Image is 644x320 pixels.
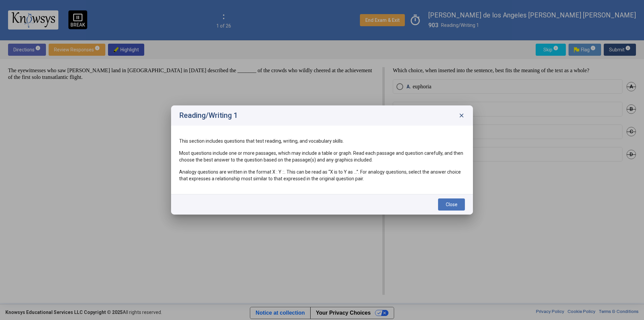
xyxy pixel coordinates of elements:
span: Close [446,202,458,207]
button: Close [438,198,465,211]
span: close [458,112,465,119]
p: This section includes questions that test reading, writing, and vocabulary skills. [179,138,465,144]
h2: Reading/Writing 1 [179,111,238,120]
p: Analogy questions are written in the format X : Y ::. This can be read as “X is to Y as ...”. For... [179,169,465,182]
p: Most questions include one or more passages, which may include a table or graph. Read each passag... [179,150,465,163]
